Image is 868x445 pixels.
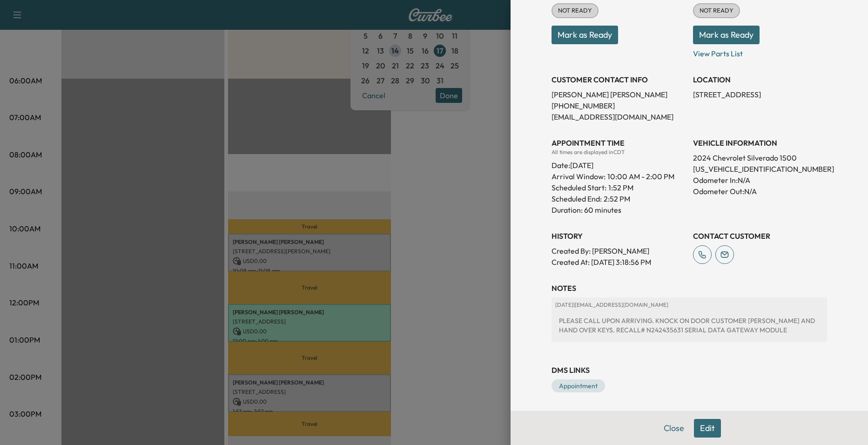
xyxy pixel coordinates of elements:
[552,111,686,122] p: [EMAIL_ADDRESS][DOMAIN_NAME]
[555,312,823,338] div: PLEASE CALL UPON ARRIVING. KNOCK ON DOOR CUSTOMER [PERSON_NAME] AND HAND OVER KEYS. RECALL# N2424...
[552,283,827,294] h3: NOTES
[604,193,630,204] p: 2:52 PM
[552,6,598,15] span: NOT READY
[607,171,674,182] span: 10:00 AM - 2:00 PM
[694,419,721,438] button: Edit
[693,44,827,59] p: View Parts List
[552,182,606,193] p: Scheduled Start:
[693,175,827,186] p: Odometer In: N/A
[552,256,686,268] p: Created At : [DATE] 3:18:56 PM
[608,182,633,193] p: 1:52 PM
[693,74,827,85] h3: LOCATION
[693,26,760,44] button: Mark as Ready
[552,193,602,204] p: Scheduled End:
[693,186,827,197] p: Odometer Out: N/A
[555,301,823,309] p: [DATE] | [EMAIL_ADDRESS][DOMAIN_NAME]
[552,364,827,376] h3: DMS Links
[552,156,686,171] div: Date: [DATE]
[693,152,827,163] p: 2024 Chevrolet Silverado 1500
[552,379,605,392] a: Appointment
[552,230,686,242] h3: History
[552,245,686,256] p: Created By : [PERSON_NAME]
[658,419,690,438] button: Close
[552,171,686,182] p: Arrival Window:
[552,148,686,156] div: All times are displayed in CDT
[552,74,686,85] h3: CUSTOMER CONTACT INFO
[552,26,618,44] button: Mark as Ready
[693,137,827,148] h3: VEHICLE INFORMATION
[693,163,827,175] p: [US_VEHICLE_IDENTIFICATION_NUMBER]
[552,100,686,111] p: [PHONE_NUMBER]
[694,6,739,15] span: NOT READY
[552,89,686,100] p: [PERSON_NAME] [PERSON_NAME]
[552,204,686,216] p: Duration: 60 minutes
[552,137,686,148] h3: APPOINTMENT TIME
[693,89,827,100] p: [STREET_ADDRESS]
[693,230,827,242] h3: CONTACT CUSTOMER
